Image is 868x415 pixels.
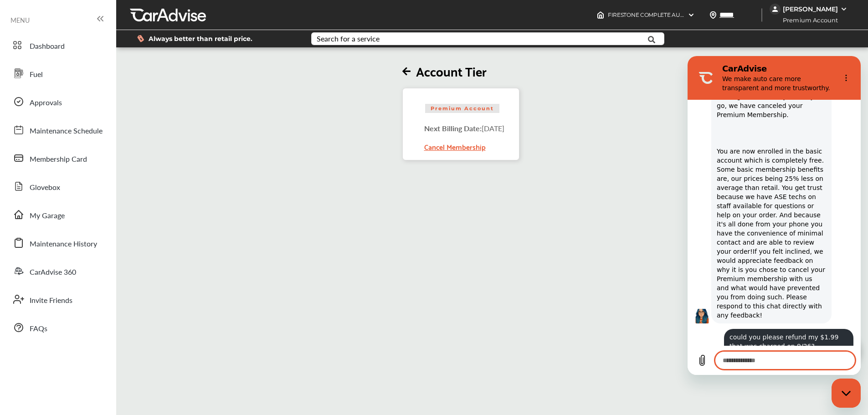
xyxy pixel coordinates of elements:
[425,104,499,113] span: Premium Account
[149,36,252,42] span: Always better than retail price.
[30,154,87,165] span: Membership Card
[424,123,482,133] strong: Next Billing Date:
[770,4,781,15] img: jVpblrzwTbfkPYzPPzSLxeg0AAAAASUVORK5CYII=
[8,287,107,311] a: Invite Friends
[30,97,62,109] span: Approvals
[482,123,504,133] span: [DATE]
[761,8,762,22] img: header-divider.bc55588e.svg
[688,11,695,19] img: header-down-arrow.9dd2ce7d.svg
[8,259,107,283] a: CarAdvise 360
[30,295,72,307] span: Invite Friends
[424,133,504,153] div: Cancel Membership
[783,5,838,13] div: [PERSON_NAME]
[770,15,845,25] span: Premium Account
[8,33,107,57] a: Dashboard
[8,231,107,255] a: Maintenance History
[402,63,519,79] h2: Account Tier
[8,61,107,85] a: Fuel
[840,5,847,13] img: WGsFRI8htEPBVLJbROoPRyZpYNWhNONpIPPETTm6eUC0GeLEiAAAAAElFTkSuQmCC
[597,11,604,19] img: header-home-logo.8d720a4f.svg
[8,90,107,113] a: Approvals
[8,174,107,198] a: Glovebox
[709,11,717,19] img: location_vector.a44bc228.svg
[30,69,43,81] span: Fuel
[317,35,380,42] div: Search for a service
[8,316,107,339] a: FAQs
[8,146,107,170] a: Membership Card
[10,16,30,24] span: MENU
[30,266,76,278] span: CarAdvise 360
[688,56,861,375] iframe: Messaging window
[30,323,47,335] span: FAQs
[30,238,97,250] span: Maintenance History
[30,210,65,222] span: My Garage
[8,118,107,142] a: Maintenance Schedule
[137,35,144,42] img: dollor_label_vector.a70140d1.svg
[30,182,60,194] span: Glovebox
[30,125,103,137] span: Maintenance Schedule
[8,203,107,226] a: My Garage
[832,379,861,408] iframe: Button to launch messaging window, 1 unread message
[30,41,65,52] span: Dashboard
